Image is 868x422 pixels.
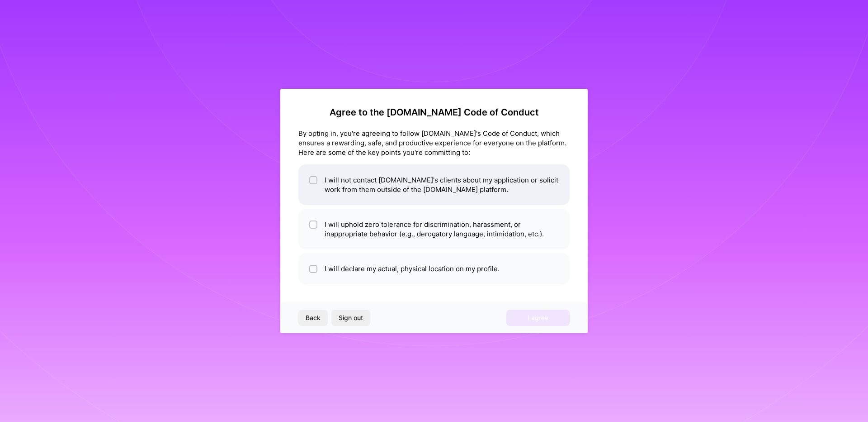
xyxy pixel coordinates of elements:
[339,313,363,322] span: Sign out
[298,253,570,284] li: I will declare my actual, physical location on my profile.
[298,129,570,157] div: By opting in, you're agreeing to follow [DOMAIN_NAME]'s Code of Conduct, which ensures a rewardin...
[298,209,570,249] li: I will uphold zero tolerance for discrimination, harassment, or inappropriate behavior (e.g., der...
[306,313,321,322] span: Back
[298,107,570,118] h2: Agree to the [DOMAIN_NAME] Code of Conduct
[331,310,370,326] button: Sign out
[298,164,570,205] li: I will not contact [DOMAIN_NAME]'s clients about my application or solicit work from them outside...
[298,310,328,326] button: Back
